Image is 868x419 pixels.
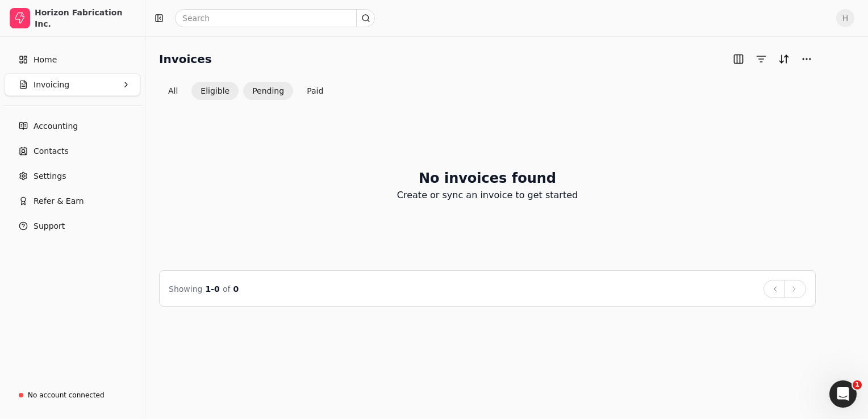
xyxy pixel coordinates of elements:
[397,188,578,202] p: Create or sync an invoice to get started
[5,165,140,187] a: Settings
[34,79,69,91] span: Invoicing
[159,82,187,100] button: All
[34,54,57,66] span: Home
[159,82,332,100] div: Invoice filter options
[34,145,69,157] span: Contacts
[175,9,375,27] input: Search
[34,195,84,207] span: Refer & Earn
[34,120,78,132] span: Accounting
[169,284,202,294] span: Showing
[5,73,140,96] button: Invoicing
[35,7,135,30] div: Horizon Fabrication Inc.
[206,284,220,294] span: 1 - 0
[419,168,556,188] h2: No invoices found
[34,220,65,232] span: Support
[233,284,239,294] span: 0
[5,115,140,137] a: Accounting
[5,215,140,237] button: Support
[853,380,862,389] span: 1
[5,48,140,71] a: Home
[159,50,212,68] h2: Invoices
[829,380,857,408] iframe: Intercom live chat
[5,140,140,162] a: Contacts
[28,390,105,400] div: No account connected
[5,190,140,212] button: Refer & Earn
[34,170,66,182] span: Settings
[191,82,239,100] button: Eligible
[775,50,793,68] button: Sort
[836,9,854,27] button: H
[798,50,816,68] button: More
[243,82,293,100] button: Pending
[5,385,140,405] a: No account connected
[223,284,231,294] span: of
[298,82,332,100] button: Paid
